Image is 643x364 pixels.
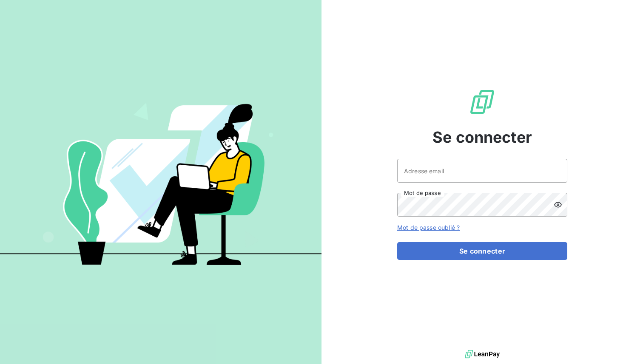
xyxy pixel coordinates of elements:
[397,224,460,231] a: Mot de passe oublié ?
[397,159,567,183] input: placeholder
[465,348,500,361] img: logo
[469,88,496,116] img: Logo LeanPay
[397,242,567,260] button: Se connecter
[432,126,532,149] span: Se connecter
